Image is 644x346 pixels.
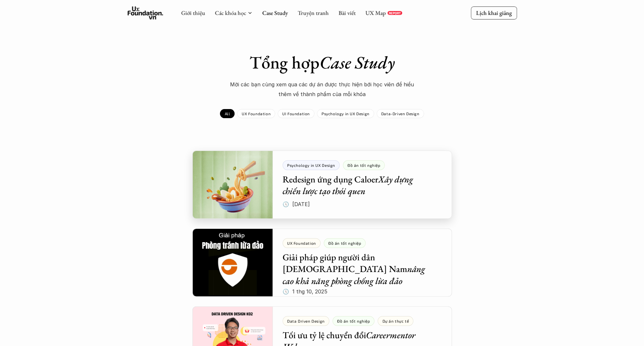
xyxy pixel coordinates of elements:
[215,9,246,17] a: Các khóa học
[282,111,310,116] p: UI Foundation
[298,9,329,17] a: Truyện tranh
[181,9,205,17] a: Giới thiệu
[381,111,419,116] p: Data-Driven Design
[237,109,275,118] a: UX Foundation
[320,51,395,74] em: Case Study
[225,80,419,99] p: Mời các bạn cùng xem qua các dự án được thực hiện bới học viên để hiểu thêm về thành phẩm của mỗi...
[192,151,452,219] a: Psychology in UX DesignĐồ án tốt nghiệpRedesign ứng dụng CaloerXây dựng chiến lược tạo thói quen🕔...
[317,109,374,118] a: Psychology in UX Design
[262,9,288,17] a: Case Study
[377,109,424,118] a: Data-Driven Design
[389,11,401,15] p: REPORT
[476,9,512,17] p: Lịch khai giảng
[192,229,452,297] a: UX FoundationĐồ án tốt nghiệpGiải pháp giúp người dân [DEMOGRAPHIC_DATA] Namnâng cao khả năng phò...
[209,52,436,73] h1: Tổng hợp
[365,9,386,17] a: UX Map
[242,111,271,116] p: UX Foundation
[338,9,356,17] a: Bài viết
[387,11,402,15] a: REPORT
[278,109,314,118] a: UI Foundation
[322,111,370,116] p: Psychology in UX Design
[225,111,230,116] p: All
[471,6,517,19] a: Lịch khai giảng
